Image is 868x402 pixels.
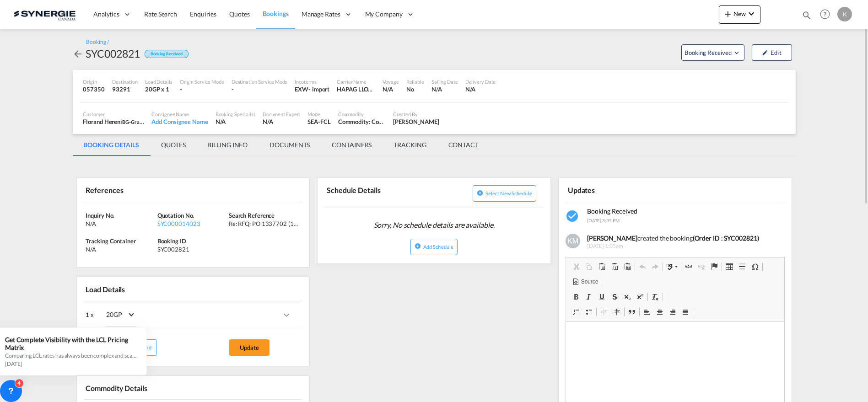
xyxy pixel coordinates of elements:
a: Centre [653,306,666,318]
a: Subscript [621,291,634,303]
a: Align Left [641,306,653,318]
div: Origin [83,78,105,85]
div: Re: RFQ: PO 1337702 (1x container from CN to CA, USA) [229,220,298,228]
a: Redo (Ctrl+Y) [649,261,662,273]
span: Search Reference [229,212,275,219]
div: - [232,85,288,93]
div: N/A [431,85,458,93]
div: Booking / [86,38,109,46]
span: Sorry, No schedule details are available. [370,216,498,234]
md-tab-item: QUOTES [150,134,196,156]
div: Consignee Name [152,111,208,118]
span: Quotes [229,10,249,18]
md-tab-item: DOCUMENTS [259,134,321,156]
a: Increase Indent [610,306,623,318]
a: Undo (Ctrl+Z) [636,261,649,273]
span: Booking Received [587,207,637,215]
a: Align Right [666,306,679,318]
a: Insert/Remove Bulleted List [582,306,595,318]
div: References [84,182,191,198]
a: Cut (Ctrl+X) [570,261,582,273]
div: Load Details [84,281,129,297]
div: Voyage [383,78,399,85]
div: Origin Service Mode [180,78,224,85]
button: icon-pencilEdit [752,44,792,61]
a: Paste (Ctrl+V) [595,261,608,273]
span: Select new schedule [485,190,532,196]
span: Enquiries [190,10,216,18]
md-select: Choose [94,304,143,327]
span: [DATE] 3:35 PM [587,218,620,223]
span: My Company [365,10,403,19]
div: Updates [566,182,673,198]
div: Booking Specialist [216,111,255,118]
div: 93291 [112,85,138,93]
b: [PERSON_NAME] [587,234,637,242]
div: K [837,7,852,21]
div: 057350 [83,85,105,93]
a: Source [570,276,601,288]
div: Incoterms [295,78,329,85]
div: Destination Service Mode [232,78,288,85]
div: Commodity Details [84,380,191,396]
a: Insert Special Character [749,261,761,273]
span: Booking ID [157,237,186,245]
a: Table [723,261,736,273]
div: N/A [86,245,155,253]
md-tab-item: CONTACT [437,134,490,156]
span: Inquiry No. [86,212,115,219]
a: Unlink [695,261,708,273]
md-icon: icon-arrow-left [73,48,84,59]
button: icon-plus-circleAdd Schedule [410,239,458,255]
div: Created By [393,111,439,118]
md-tab-item: TRACKING [383,134,437,156]
md-tab-item: CONTAINERS [321,134,383,156]
div: Load Details [145,78,173,85]
span: New [722,10,757,17]
div: 20GP x 1 [145,85,173,93]
md-icon: icons/ic_keyboard_arrow_right_black_24px.svg [281,310,292,321]
a: Paste as plain text (Ctrl+Shift+V) [608,261,621,273]
button: Open demo menu [681,44,744,61]
a: Spell Check As You Type [664,261,680,273]
span: Quotation No. [157,212,194,219]
span: Source [580,278,598,286]
div: SYC002821 [157,245,226,253]
span: BG-Graspointner Inc. [122,118,168,125]
img: +vE4N2AAAABklEQVQDAEKaBaY1OTRmAAAAAElFTkSuQmCC [566,234,580,248]
div: Carrier Name [337,78,375,85]
span: Add Schedule [423,244,453,250]
span: Analytics [93,10,119,19]
md-icon: icon-plus 400-fg [722,8,733,19]
div: Schedule Details [324,182,432,204]
img: 1f56c880d42311ef80fc7dca854c8e59.png [14,4,75,25]
span: Booking Received [685,48,733,57]
md-tab-item: BILLING INFO [196,134,259,156]
md-icon: icon-checkbox-marked-circle [566,209,580,224]
span: Help [817,6,833,22]
button: icon-plus-circleSelect new schedule [473,185,536,202]
div: SYC002821 [86,46,140,61]
div: N/A [383,85,399,93]
a: Block Quote [625,306,638,318]
div: Destination [112,78,138,85]
a: Italic (Ctrl+I) [582,291,595,303]
a: Remove Format [649,291,662,303]
b: (Order ID : SYC002821) [693,234,759,242]
span: [DATE] 1:05am [587,242,778,250]
span: Tracking Container [86,237,136,245]
a: Justify [679,306,692,318]
div: SYC000014023 [157,220,226,228]
a: Link (Ctrl+K) [682,261,695,273]
md-icon: icon-plus-circle [415,243,421,249]
div: created the booking [587,234,778,243]
md-icon: icon-magnify [802,10,812,20]
md-pagination-wrapper: Use the left and right arrow keys to navigate between tabs [73,134,490,156]
button: icon-plus 400-fgNewicon-chevron-down [719,5,760,24]
a: Underline (Ctrl+U) [595,291,608,303]
div: Document Expert [263,111,301,118]
a: Paste from Word [621,261,634,273]
a: Bold (Ctrl+B) [570,291,582,303]
a: Strike Through [608,291,621,303]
